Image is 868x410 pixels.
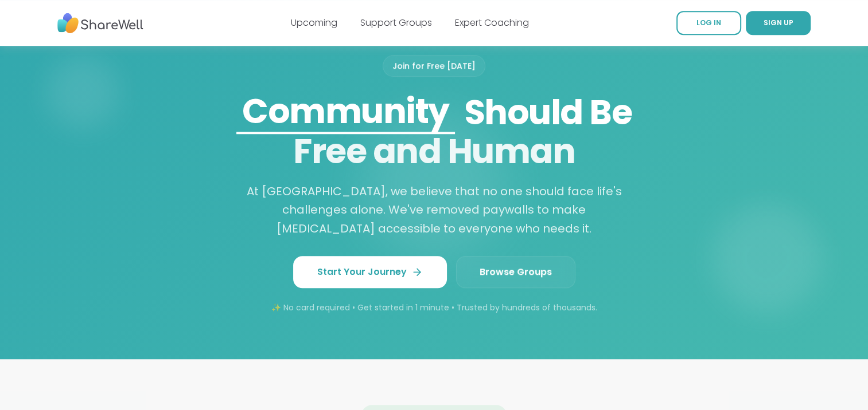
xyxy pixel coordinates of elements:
span: Should Be [141,90,728,134]
a: SIGN UP [746,11,811,35]
span: LOG IN [696,18,721,27]
span: Browse Groups [480,265,552,279]
a: Upcoming [291,16,337,29]
span: SIGN UP [764,18,793,27]
a: Start Your Journey [293,256,447,288]
a: Support Groups [360,16,432,29]
span: Free and Human [293,127,575,175]
a: Browse Groups [456,256,575,288]
div: Join for Free [DATE] [383,55,485,77]
span: Start Your Journey [317,265,423,279]
p: At [GEOGRAPHIC_DATA], we believe that no one should face life's challenges alone. We've removed p... [242,182,627,238]
div: Community [236,89,455,133]
p: ✨ No card required • Get started in 1 minute • Trusted by hundreds of thousands. [141,302,728,313]
img: ShareWell Nav Logo [57,7,143,39]
a: LOG IN [676,11,741,35]
a: Expert Coaching [455,16,529,29]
